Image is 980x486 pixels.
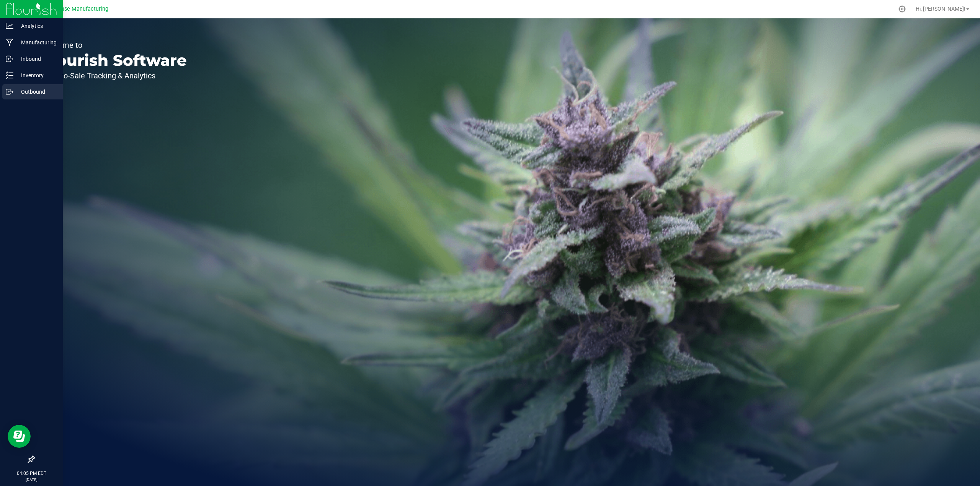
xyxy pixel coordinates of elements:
[13,54,59,63] p: Inbound
[41,41,187,49] p: Welcome to
[13,87,59,96] p: Outbound
[8,425,31,448] iframe: Resource center
[48,6,108,12] span: Starbase Manufacturing
[13,21,59,31] p: Analytics
[6,22,13,30] inline-svg: Analytics
[6,55,13,63] inline-svg: Inbound
[916,6,965,12] span: Hi, [PERSON_NAME]!
[13,71,59,80] p: Inventory
[41,72,187,80] p: Seed-to-Sale Tracking & Analytics
[6,72,13,79] inline-svg: Inventory
[3,477,59,483] p: [DATE]
[897,5,907,13] div: Manage settings
[6,39,13,46] inline-svg: Manufacturing
[41,53,187,68] p: Flourish Software
[6,88,13,96] inline-svg: Outbound
[3,470,59,477] p: 04:05 PM EDT
[13,38,59,47] p: Manufacturing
